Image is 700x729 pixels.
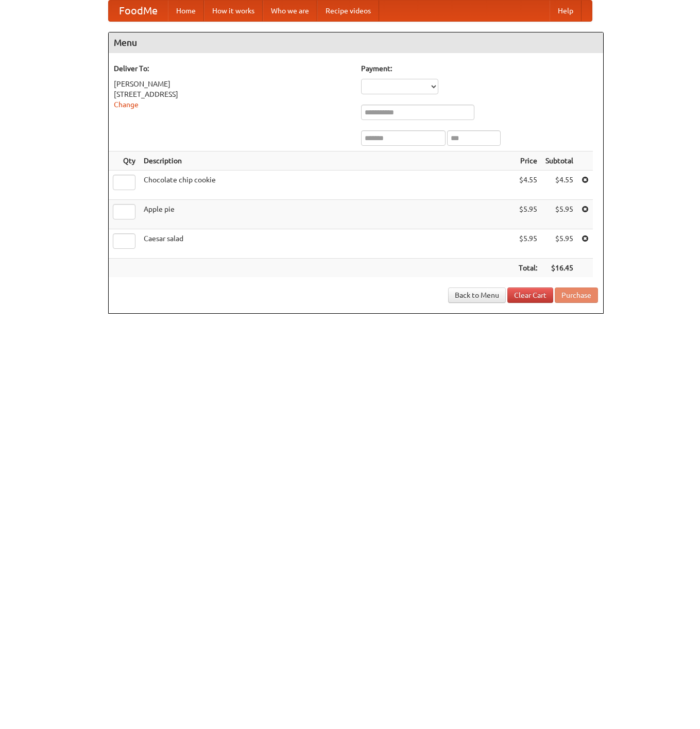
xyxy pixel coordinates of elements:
[541,229,577,259] td: $5.95
[507,287,553,303] a: Clear Cart
[168,1,204,21] a: Home
[140,229,515,259] td: Caesar salad
[114,89,351,99] div: [STREET_ADDRESS]
[541,259,577,278] th: $16.45
[109,1,168,21] a: FoodMe
[555,287,598,303] button: Purchase
[550,1,582,21] a: Help
[109,151,140,171] th: Qty
[515,200,541,229] td: $5.95
[361,63,598,74] h5: Payment:
[515,259,541,278] th: Total:
[140,200,515,229] td: Apple pie
[140,171,515,200] td: Chocolate chip cookie
[317,1,379,21] a: Recipe videos
[109,32,603,53] h4: Menu
[114,79,351,89] div: [PERSON_NAME]
[448,287,506,303] a: Back to Menu
[541,151,577,171] th: Subtotal
[515,151,541,171] th: Price
[541,171,577,200] td: $4.55
[114,100,139,109] a: Change
[114,63,351,74] h5: Deliver To:
[263,1,317,21] a: Who we are
[204,1,263,21] a: How it works
[515,171,541,200] td: $4.55
[515,229,541,259] td: $5.95
[541,200,577,229] td: $5.95
[140,151,515,171] th: Description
